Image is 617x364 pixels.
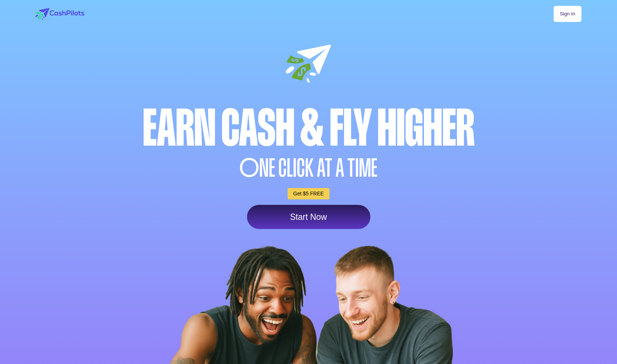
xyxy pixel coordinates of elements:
div: NE CLICK AT A TIME [34,155,583,181]
a: Start Now [247,205,370,229]
div: Earn Cash & Fly higher [34,103,583,154]
a: Get $5 FREE [288,188,329,199]
a: Sign In [554,6,581,22]
span: O [240,155,259,181]
iframe: Intercom live chat [592,339,610,357]
img: logo [36,8,84,20]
